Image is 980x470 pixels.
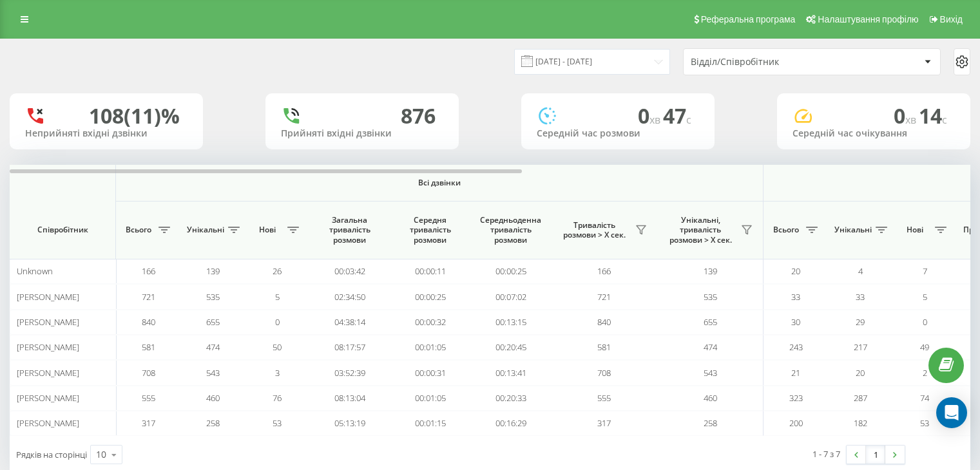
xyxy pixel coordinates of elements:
[597,392,611,404] span: 555
[940,14,963,24] span: Вихід
[664,215,737,245] span: Унікальні, тривалість розмови > Х сек.
[791,291,800,303] span: 33
[206,265,220,277] span: 139
[704,341,717,353] span: 474
[597,417,611,429] span: 317
[309,335,390,360] td: 08:17:57
[142,392,155,404] span: 555
[17,316,79,328] span: [PERSON_NAME]
[206,392,220,404] span: 460
[275,316,280,328] span: 0
[704,291,717,303] span: 535
[638,102,663,129] span: 0
[401,104,436,128] div: 876
[704,367,717,379] span: 543
[704,417,717,429] span: 258
[936,397,967,428] div: Open Intercom Messenger
[16,449,87,460] span: Рядків на сторінці
[704,265,717,277] span: 139
[854,417,867,429] span: 182
[920,417,929,429] span: 53
[858,265,863,277] span: 4
[649,113,663,127] span: хв
[17,367,79,379] span: [PERSON_NAME]
[142,316,155,328] span: 840
[390,386,470,411] td: 00:01:05
[25,128,187,139] div: Неприйняті вхідні дзвінки
[96,448,106,461] div: 10
[206,291,220,303] span: 535
[390,310,470,335] td: 00:00:32
[701,14,796,24] span: Реферальна програма
[273,417,282,429] span: 53
[17,392,79,404] span: [PERSON_NAME]
[789,392,803,404] span: 323
[399,215,461,245] span: Середня тривалість розмови
[834,225,872,235] span: Унікальні
[390,411,470,436] td: 00:01:15
[154,178,725,188] span: Всі дзвінки
[920,392,929,404] span: 74
[275,367,280,379] span: 3
[704,316,717,328] span: 655
[273,341,282,353] span: 50
[597,316,611,328] span: 840
[273,392,282,404] span: 76
[470,360,551,385] td: 00:13:41
[942,113,947,127] span: c
[390,335,470,360] td: 00:01:05
[275,291,280,303] span: 5
[789,417,803,429] span: 200
[17,417,79,429] span: [PERSON_NAME]
[390,259,470,284] td: 00:00:11
[470,386,551,411] td: 00:20:33
[597,265,611,277] span: 166
[663,102,691,129] span: 47
[691,57,845,68] div: Відділ/Співробітник
[89,104,180,128] div: 108 (11)%
[142,417,155,429] span: 317
[17,341,79,353] span: [PERSON_NAME]
[309,411,390,436] td: 05:13:19
[894,102,919,129] span: 0
[17,265,53,277] span: Unknown
[899,225,931,235] span: Нові
[122,225,155,235] span: Всього
[923,367,927,379] span: 2
[686,113,691,127] span: c
[187,225,224,235] span: Унікальні
[905,113,919,127] span: хв
[856,367,865,379] span: 20
[597,291,611,303] span: 721
[309,284,390,309] td: 02:34:50
[791,265,800,277] span: 20
[142,291,155,303] span: 721
[251,225,283,235] span: Нові
[470,310,551,335] td: 00:13:15
[480,215,541,245] span: Середньоденна тривалість розмови
[791,367,800,379] span: 21
[770,225,802,235] span: Всього
[866,446,885,464] a: 1
[206,316,220,328] span: 655
[309,259,390,284] td: 00:03:42
[856,316,865,328] span: 29
[309,310,390,335] td: 04:38:14
[319,215,380,245] span: Загальна тривалість розмови
[206,367,220,379] span: 543
[818,14,918,24] span: Налаштування профілю
[142,341,155,353] span: 581
[923,316,927,328] span: 0
[923,291,927,303] span: 5
[470,335,551,360] td: 00:20:45
[793,128,955,139] div: Середній час очікування
[812,447,840,460] div: 1 - 7 з 7
[281,128,443,139] div: Прийняті вхідні дзвінки
[789,341,803,353] span: 243
[21,225,104,235] span: Співробітник
[856,291,865,303] span: 33
[273,265,282,277] span: 26
[597,341,611,353] span: 581
[920,341,929,353] span: 49
[854,341,867,353] span: 217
